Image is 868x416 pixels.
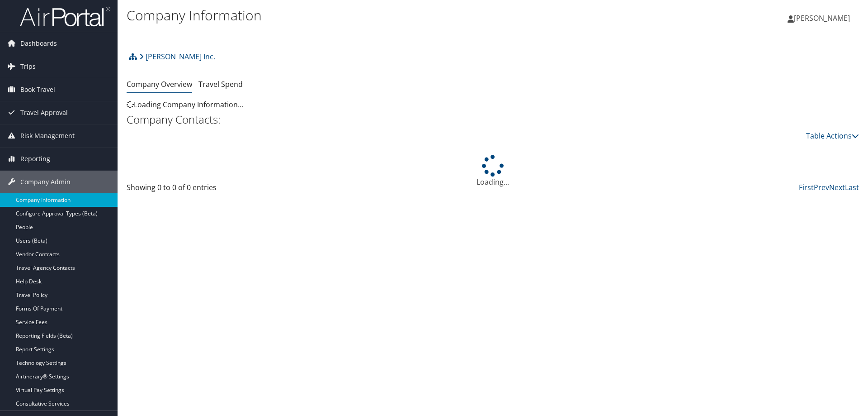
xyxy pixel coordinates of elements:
[20,6,110,27] img: airportal-logo.png
[127,182,300,197] div: Showing 0 to 0 of 0 entries
[806,131,859,141] a: Table Actions
[20,148,50,170] span: Reporting
[127,100,243,110] span: Loading Company Information...
[20,101,68,124] span: Travel Approval
[20,124,75,147] span: Risk Management
[788,5,859,32] a: [PERSON_NAME]
[20,55,36,78] span: Trips
[127,79,192,89] a: Company Overview
[829,182,845,192] a: Next
[198,79,243,89] a: Travel Spend
[814,182,829,192] a: Prev
[20,171,71,193] span: Company Admin
[127,112,859,127] h2: Company Contacts:
[127,155,859,187] div: Loading...
[799,182,814,192] a: First
[794,13,850,23] span: [PERSON_NAME]
[139,48,215,66] a: [PERSON_NAME] Inc.
[20,32,57,55] span: Dashboards
[127,6,615,25] h1: Company Information
[20,78,55,101] span: Book Travel
[845,182,859,192] a: Last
